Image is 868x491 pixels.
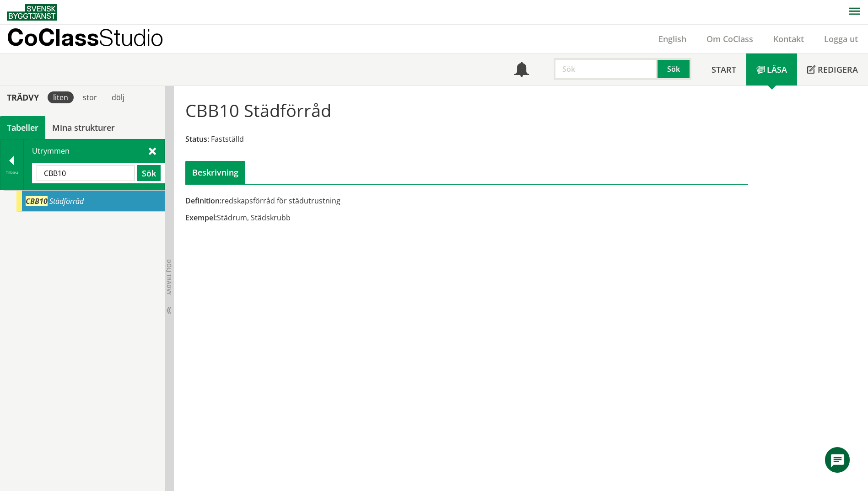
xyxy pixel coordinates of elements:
[7,32,163,43] p: CoClass
[814,33,868,44] a: Logga ut
[746,53,797,85] a: Läsa
[49,196,84,206] span: Städförråd
[0,169,23,176] div: Tillbaka
[818,64,858,75] span: Redigera
[797,53,868,85] a: Redigera
[185,134,209,144] span: Status:
[185,196,555,206] div: redskapsförråd för städutrustning
[185,161,245,184] div: Beskrivning
[48,91,74,103] div: liten
[106,91,130,103] div: dölj
[165,259,173,295] span: Dölj trädvy
[696,33,763,44] a: Om CoClass
[648,33,696,44] a: English
[77,91,102,103] div: stor
[554,58,658,80] input: Sök
[16,191,165,212] div: Gå till informationssidan för CoClass Studio
[37,165,135,181] input: Sök
[2,92,44,102] div: Trädvy
[658,58,691,80] button: Sök
[185,213,217,223] span: Exempel:
[149,146,156,155] span: Stäng sök
[137,165,161,181] button: Sök
[7,4,57,21] img: Svensk Byggtjänst
[26,196,48,206] span: CBB10
[185,213,555,223] div: Städrum, Städskrubb
[45,116,122,139] a: Mina strukturer
[767,64,787,75] span: Läsa
[185,196,221,206] span: Definition:
[712,64,736,75] span: Start
[763,33,814,44] a: Kontakt
[7,25,183,53] a: CoClassStudio
[24,139,164,190] div: Utrymmen
[99,24,163,51] span: Studio
[185,100,331,120] h1: CBB10 Städförråd
[211,134,244,144] span: Fastställd
[701,53,746,85] a: Start
[514,63,529,78] span: Notifikationer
